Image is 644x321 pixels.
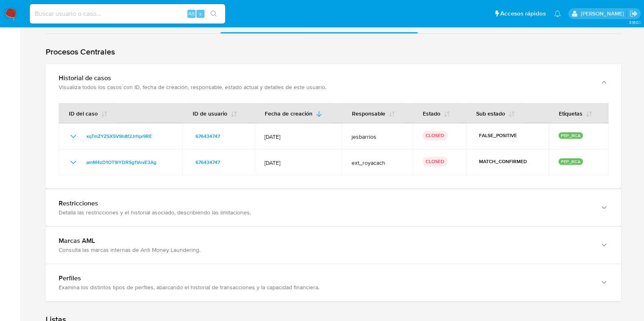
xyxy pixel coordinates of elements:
span: Accesos rápidos [500,9,546,18]
span: 3.160.1 [629,19,640,26]
button: PerfilesExamina los distintos tipos de perfiles, abarcando el historial de transacciones y la cap... [46,264,621,301]
p: camilafernanda.paredessaldano@mercadolibre.cl [580,10,626,17]
button: search-icon [205,8,222,20]
a: Salir [629,9,638,18]
span: Alt [188,10,195,17]
input: Buscar usuario o caso... [30,9,225,19]
div: Detalla las restricciones y el historial asociado, describiendo las limitaciones. [59,209,592,216]
div: Perfiles [59,274,592,282]
a: Notificaciones [554,10,561,17]
span: s [199,10,202,17]
h1: Procesos Centrales [46,47,621,57]
div: Restricciones [59,199,592,207]
button: RestriccionesDetalla las restricciones y el historial asociado, describiendo las limitaciones. [46,189,621,226]
div: Examina los distintos tipos de perfiles, abarcando el historial de transacciones y la capacidad f... [59,284,592,291]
